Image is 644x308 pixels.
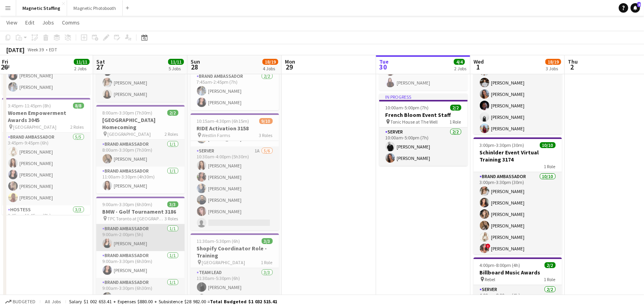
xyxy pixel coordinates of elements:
span: 27 [95,62,105,71]
span: ! [486,244,490,248]
span: 2 Roles [71,124,84,130]
span: 9:00am-3:30pm (6h30m) [103,201,153,207]
button: Magnetic Photobooth [67,0,123,16]
span: 2/2 [545,262,556,268]
app-job-card: 8:00am-3:30pm (7h30m)2/2[GEOGRAPHIC_DATA] Homecoming [GEOGRAPHIC_DATA]2 RolesBrand Ambassador1/18... [96,105,185,193]
span: View [6,19,17,26]
span: 1 Role [544,276,556,282]
span: 10/10 [540,142,556,148]
span: Sat [96,58,105,65]
span: [GEOGRAPHIC_DATA] [13,124,57,130]
span: 1 Role [544,163,556,169]
div: 3 Jobs [546,66,561,71]
app-card-role: Brand Ambassador2/27:45am-2:45pm (7h)[PERSON_NAME][PERSON_NAME] [191,72,279,110]
span: 10:15am-4:30pm (6h15m) [197,118,249,124]
app-job-card: 11:00am-11:30am (30m)6/7Asahi Pop Up Virtual Training 3198 Virtual1 RoleBrand Ambassador6/711:00a... [474,17,562,134]
span: Jobs [42,19,54,26]
span: 2/2 [167,110,178,116]
span: 11/11 [74,59,90,65]
h3: BMW - Golf Tournament 3186 [96,208,185,215]
span: 3/3 [167,201,178,207]
span: Rebel [485,276,496,282]
div: In progress [379,94,468,100]
span: 29 [284,62,295,71]
span: Total Budgeted $1 032 515.41 [210,299,277,304]
app-card-role: Brand Ambassador1/19:00am-2:00pm (5h)[PERSON_NAME] [96,224,185,251]
span: 9/10 [259,118,273,124]
span: 30 [378,62,389,71]
div: [DATE] [6,46,24,54]
app-job-card: 9:00am-3:30pm (6h30m)3/3BMW - Golf Tournament 3186 TPC Toronto at [GEOGRAPHIC_DATA]3 RolesBrand A... [96,197,185,305]
app-job-card: In progress10:00am-5:00pm (7h)2/2French Bloom Event Staff Tonic House at The Well1 RoleServer2/21... [379,94,468,166]
div: Salary $1 002 653.41 + Expenses $880.00 + Subsistence $28 982.00 = [69,299,277,304]
a: 8 [631,3,640,13]
div: 4 Jobs [263,66,278,71]
span: 8:00am-3:30pm (7h30m) [103,110,153,116]
a: Jobs [39,17,57,28]
span: Wed [474,58,484,65]
span: 2 [567,62,578,71]
app-card-role: Server2/210:00am-5:00pm (7h)[PERSON_NAME][PERSON_NAME] [379,128,468,166]
span: Sun [191,58,200,65]
div: 5 Jobs [168,66,183,71]
a: Comms [59,17,83,28]
span: [GEOGRAPHIC_DATA] [108,131,151,137]
h3: Shopify Coordinator Role - Training [191,245,279,259]
span: 1 Role [450,119,461,125]
div: 3:00pm-3:30pm (30m)10/10Schinlder Event Virtual Training 31741 RoleBrand Ambassador10/103:00pm-3:... [474,137,562,254]
app-card-role: Brand Ambassador1/111:00am-3:30pm (4h30m)[PERSON_NAME] [96,167,185,193]
a: Edit [22,17,37,28]
span: 4:00pm-8:00pm (4h) [480,262,520,268]
a: View [3,17,21,28]
app-card-role: Hostess3/33:45pm-11:45pm (8h) [2,205,90,257]
app-card-role: Brand Ambassador10/103:00pm-3:30pm (30m)[PERSON_NAME][PERSON_NAME][PERSON_NAME][PERSON_NAME][PERS... [474,172,562,302]
span: 8/8 [73,103,84,109]
span: [GEOGRAPHIC_DATA] [202,259,245,265]
app-card-role: Brand Ambassador5/53:45pm-9:45pm (6h)[PERSON_NAME][PERSON_NAME][PERSON_NAME][PERSON_NAME][PERSON_... [2,133,90,205]
span: 1 Role [261,259,273,265]
span: 3 Roles [165,216,178,222]
h3: [GEOGRAPHIC_DATA] Homecoming [96,116,185,131]
span: 18/19 [262,59,278,65]
span: 2/2 [450,105,461,111]
h3: Billboard Music Awards [474,269,562,276]
div: 2 Jobs [454,66,466,71]
span: Westlin Farms [202,132,230,138]
h3: RIDE Activation 3158 [191,125,279,132]
span: All jobs [43,299,62,304]
span: Tue [379,58,389,65]
span: 3:45pm-11:45pm (8h) [8,103,51,109]
span: Budgeted [13,299,36,304]
span: 28 [189,62,200,71]
h3: Women Empowerment Awards 3045 [2,109,90,124]
h3: French Bloom Event Staff [379,111,468,118]
span: 3 Roles [259,132,273,138]
span: 18/19 [545,59,561,65]
div: 10:15am-4:30pm (6h15m)9/10RIDE Activation 3158 Westlin Farms3 Roles[PERSON_NAME]![PERSON_NAME][PE... [191,113,279,230]
span: Mon [285,58,295,65]
button: Budgeted [4,297,37,306]
span: Thu [568,58,578,65]
span: Tonic House at The Well [391,119,438,125]
span: Fri [2,58,8,65]
span: Week 39 [26,47,46,53]
app-card-role: Brand Ambassador3/38:00am-4:00pm (8h)[PERSON_NAME][PERSON_NAME][PERSON_NAME] [96,52,185,102]
span: 8 [637,2,641,7]
app-card-role: Brand Ambassador6/711:00am-11:30am (30m)[PERSON_NAME][PERSON_NAME][PERSON_NAME][PERSON_NAME][PERS... [474,52,562,148]
span: Edit [25,19,34,26]
app-job-card: 3:45pm-11:45pm (8h)8/8Women Empowerment Awards 3045 [GEOGRAPHIC_DATA]2 RolesBrand Ambassador5/53:... [2,98,90,215]
h3: Schinlder Event Virtual Training 3174 [474,149,562,163]
span: 3:00pm-3:30pm (30m) [480,142,524,148]
span: 4/4 [454,59,465,65]
span: 26 [1,62,8,71]
button: Magnetic Staffing [16,0,67,16]
span: 2 Roles [165,131,178,137]
app-card-role: Server1A5/610:30am-4:00pm (5h30m)[PERSON_NAME][PERSON_NAME][PERSON_NAME][PERSON_NAME][PERSON_NAME] [191,146,279,231]
div: EDT [49,47,57,53]
span: 10:00am-5:00pm (7h) [386,105,429,111]
app-card-role: Brand Ambassador1/19:00am-3:30pm (6h30m)[PERSON_NAME] [96,251,185,278]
